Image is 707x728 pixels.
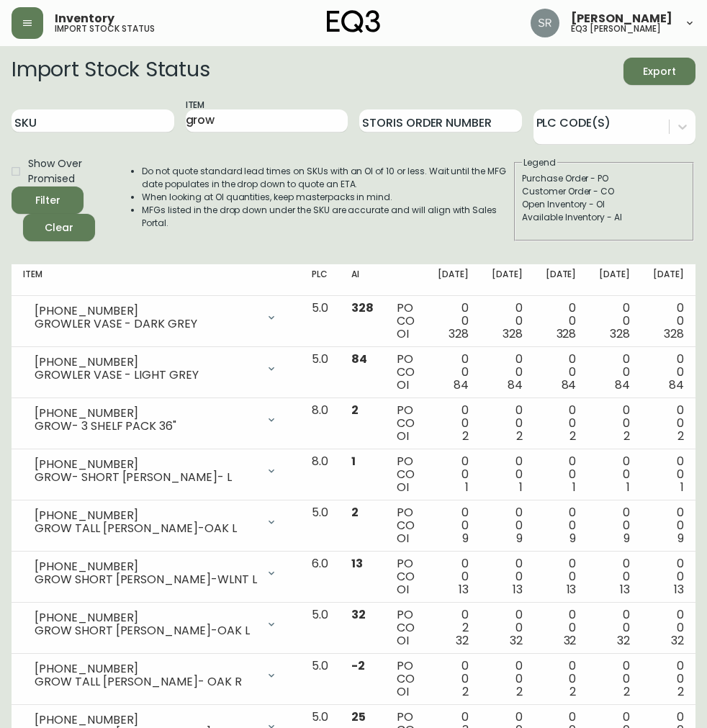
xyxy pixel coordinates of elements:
[35,219,84,237] span: Clear
[35,192,60,210] div: Filter
[23,302,289,333] div: [PHONE_NUMBER]GROWLER VASE - DARK GREY
[674,581,684,598] span: 13
[534,264,588,296] th: [DATE]
[599,455,630,494] div: 0 0
[546,455,577,494] div: 0 0
[653,302,684,341] div: 0 0
[300,449,340,500] td: 8.0
[35,369,257,382] div: GROWLER VASE - LIGHT GREY
[531,9,559,37] img: ecb3b61e70eec56d095a0ebe26764225
[23,404,289,436] div: [PHONE_NUMBER]GROW- 3 SHELF PACK 36"
[23,353,289,385] div: [PHONE_NUMBER]GROWLER VASE - LIGHT GREY
[462,683,469,700] span: 2
[351,657,365,674] span: -2
[397,479,409,495] span: OI
[397,581,409,598] span: OI
[35,675,257,688] div: GROW TALL [PERSON_NAME]- OAK R
[519,479,523,495] span: 1
[426,264,480,296] th: [DATE]
[397,557,415,596] div: PO CO
[397,325,409,342] span: OI
[522,172,686,185] div: Purchase Order - PO
[617,632,630,649] span: 32
[599,660,630,698] div: 0 0
[567,581,577,598] span: 13
[546,353,577,392] div: 0 0
[623,530,630,547] span: 9
[397,428,409,444] span: OI
[677,683,684,700] span: 2
[522,156,557,169] legend: Legend
[615,377,630,393] span: 84
[599,353,630,392] div: 0 0
[623,58,695,85] button: Export
[516,530,523,547] span: 9
[522,211,686,224] div: Available Inventory - AI
[55,13,114,24] span: Inventory
[142,191,513,204] li: When looking at OI quantities, keep masterpacks in mind.
[23,608,289,640] div: [PHONE_NUMBER]GROW SHORT [PERSON_NAME]-OAK L
[599,302,630,341] div: 0 0
[664,325,684,342] span: 328
[438,506,469,545] div: 0 0
[653,660,684,698] div: 0 0
[569,683,576,700] span: 2
[35,305,257,318] div: [PHONE_NUMBER]
[572,479,576,495] span: 1
[142,165,513,191] li: Do not quote standard lead times on SKUs with an OI of 10 or less. Wait until the MFG date popula...
[351,606,366,623] span: 32
[12,187,84,214] button: Filter
[397,506,415,545] div: PO CO
[35,573,257,586] div: GROW SHORT [PERSON_NAME]-WLNT L
[546,506,577,545] div: 0 0
[397,683,409,700] span: OI
[300,500,340,552] td: 5.0
[300,398,340,449] td: 8.0
[492,404,523,443] div: 0 0
[454,377,469,393] span: 84
[671,632,684,649] span: 32
[546,557,577,596] div: 0 0
[438,557,469,596] div: 0 0
[562,377,577,393] span: 84
[351,555,363,572] span: 13
[35,458,257,471] div: [PHONE_NUMBER]
[480,264,534,296] th: [DATE]
[12,264,300,296] th: Item
[492,353,523,392] div: 0 0
[564,632,577,649] span: 32
[449,325,469,342] span: 328
[397,404,415,443] div: PO CO
[300,264,340,296] th: PLC
[623,683,630,700] span: 2
[599,506,630,545] div: 0 0
[599,404,630,443] div: 0 0
[351,402,359,418] span: 2
[571,24,661,33] h5: eq3 [PERSON_NAME]
[35,611,257,624] div: [PHONE_NUMBER]
[397,455,415,494] div: PO CO
[327,10,380,33] img: logo
[340,264,385,296] th: AI
[546,660,577,698] div: 0 0
[623,428,630,444] span: 2
[35,471,257,484] div: GROW- SHORT [PERSON_NAME]- L
[508,377,523,393] span: 84
[23,214,95,241] button: Clear
[351,453,356,469] span: 1
[516,683,523,700] span: 2
[492,455,523,494] div: 0 0
[653,455,684,494] div: 0 0
[23,455,289,487] div: [PHONE_NUMBER]GROW- SHORT [PERSON_NAME]- L
[465,479,469,495] span: 1
[438,302,469,341] div: 0 0
[510,632,523,649] span: 32
[397,608,415,647] div: PO CO
[626,479,630,495] span: 1
[438,404,469,443] div: 0 0
[569,428,576,444] span: 2
[492,608,523,647] div: 0 0
[571,13,672,24] span: [PERSON_NAME]
[492,302,523,341] div: 0 0
[669,377,684,393] span: 84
